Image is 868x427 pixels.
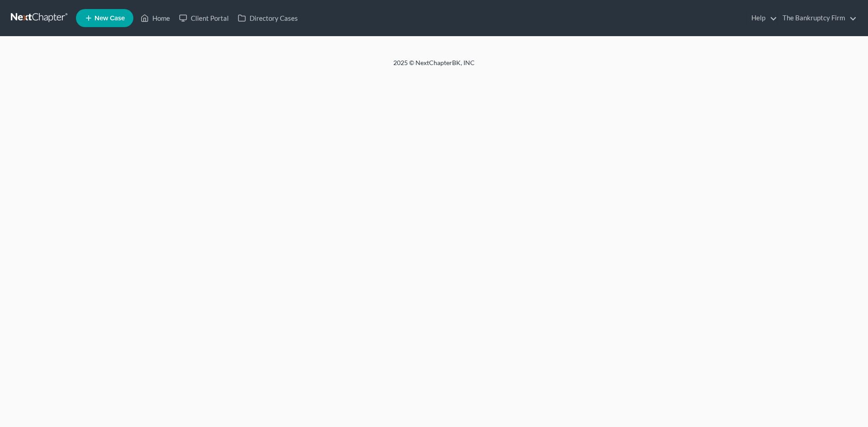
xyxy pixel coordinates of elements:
[176,58,692,75] div: 2025 © NextChapterBK, INC
[778,10,857,26] a: The Bankruptcy Firm
[233,10,302,26] a: Directory Cases
[76,9,133,27] new-legal-case-button: New Case
[136,10,175,26] a: Home
[175,10,233,26] a: Client Portal
[747,10,777,26] a: Help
